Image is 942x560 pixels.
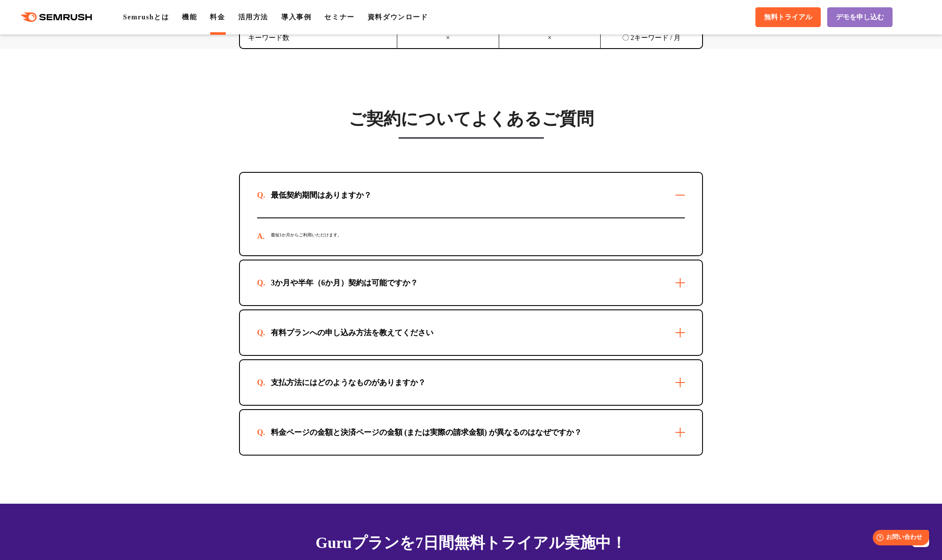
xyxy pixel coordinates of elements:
a: 機能 [182,13,197,21]
div: 有料プランへの申し込み方法を教えてください [257,327,447,338]
div: Guruプランを7日間 [239,531,703,554]
span: 無料トライアル [764,13,812,22]
a: 導入事例 [281,13,311,21]
span: 無料トライアル実施中！ [454,534,626,551]
a: 活用方法 [238,13,268,21]
td: × [397,28,499,49]
div: 最短1か月からご利用いただけます。 [257,218,685,255]
h3: ご契約についてよくあるご質問 [239,108,703,130]
div: 支払方法にはどのようなものがありますか？ [257,377,439,388]
a: セミナー [324,13,354,21]
td: キーワード数 [240,28,397,49]
a: 資料ダウンロード [368,13,428,21]
div: 最低契約期間はありますか？ [257,190,385,200]
a: デモを申し込む [827,7,893,27]
td: × [499,28,601,49]
a: Semrushとは [123,13,169,21]
td: 〇 2キーワード / 月 [601,28,703,49]
iframe: Help widget launcher [865,526,933,551]
a: 料金 [210,13,225,21]
span: デモを申し込む [836,13,884,22]
div: 料金ページの金額と決済ページの金額 (または実際の請求金額) が異なるのはなぜですか？ [257,427,595,438]
a: 無料トライアル [755,7,821,27]
div: 3か月や半年（6か月）契約は可能ですか？ [257,278,432,288]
